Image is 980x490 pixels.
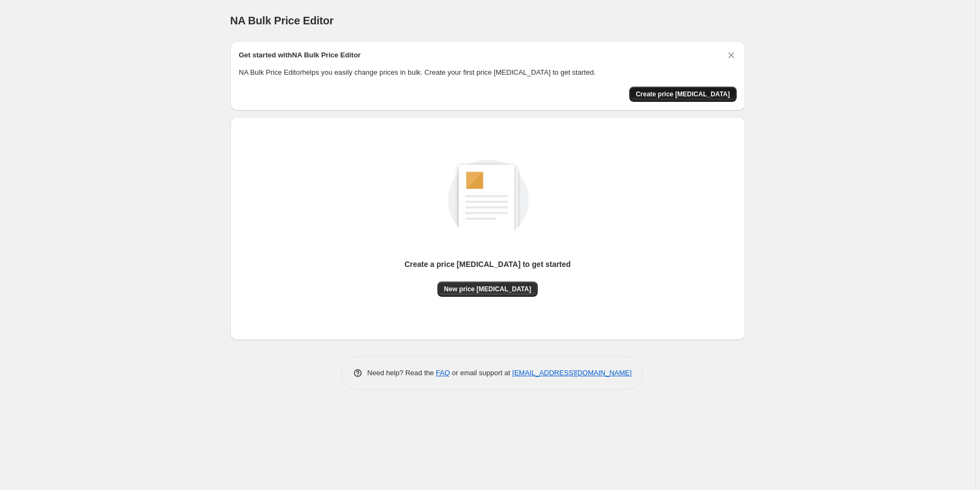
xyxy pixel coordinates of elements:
[239,67,737,78] p: NA Bulk Price Editor helps you easily change prices in bulk. Create your first price [MEDICAL_DAT...
[636,90,730,99] span: Create price [MEDICAL_DATA]
[444,285,531,293] span: New price [MEDICAL_DATA]
[726,50,737,61] button: Dismiss card
[629,87,737,102] button: Create price change job
[230,15,334,27] span: NA Bulk Price Editor
[404,259,571,270] p: Create a price [MEDICAL_DATA] to get started
[512,369,631,377] a: [EMAIL_ADDRESS][DOMAIN_NAME]
[239,50,361,61] h2: Get started with NA Bulk Price Editor
[436,369,450,377] a: FAQ
[450,369,512,377] span: or email support at
[367,369,436,377] span: Need help? Read the
[437,282,538,297] button: New price [MEDICAL_DATA]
